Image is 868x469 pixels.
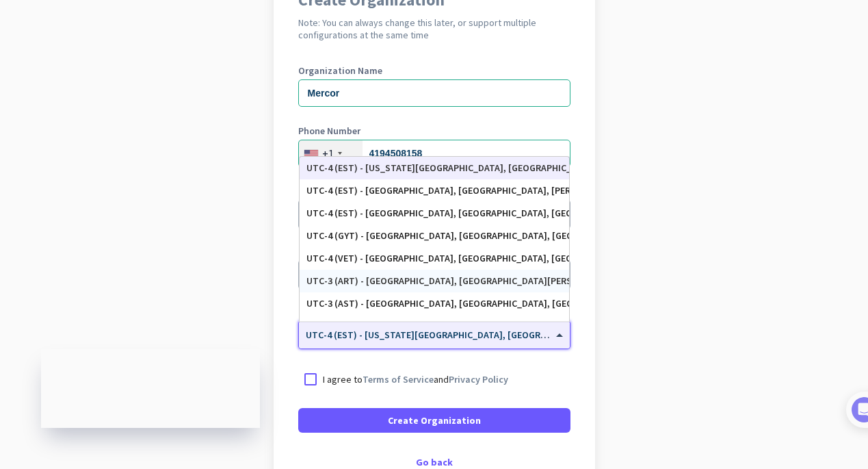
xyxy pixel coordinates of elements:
label: Organization language [298,186,398,196]
div: +1 [322,147,334,160]
label: Organization Name [298,66,570,75]
div: UTC-4 (EST) - [US_STATE][GEOGRAPHIC_DATA], [GEOGRAPHIC_DATA], [GEOGRAPHIC_DATA], [GEOGRAPHIC_DATA] [306,162,562,174]
input: What is the name of your organization? [298,79,570,107]
input: 201-555-0123 [298,140,570,167]
div: UTC-4 (VET) - [GEOGRAPHIC_DATA], [GEOGRAPHIC_DATA], [GEOGRAPHIC_DATA], [GEOGRAPHIC_DATA] [306,253,562,264]
p: I agree to and [323,372,508,386]
div: UTC-4 (GYT) - [GEOGRAPHIC_DATA], [GEOGRAPHIC_DATA], [GEOGRAPHIC_DATA] [306,230,562,242]
span: Create Organization [388,414,481,427]
a: Privacy Policy [449,373,508,385]
div: UTC-3 (AST) - [GEOGRAPHIC_DATA], [GEOGRAPHIC_DATA], [GEOGRAPHIC_DATA], [GEOGRAPHIC_DATA] [306,298,562,309]
div: Options List [300,157,569,321]
h2: Note: You can always change this later, or support multiple configurations at the same time [298,16,570,41]
button: Create Organization [298,408,570,433]
label: Organization Size (Optional) [298,246,570,256]
div: UTC-3 (AST) - [PERSON_NAME] [306,320,562,332]
div: UTC-4 (EST) - [GEOGRAPHIC_DATA], [GEOGRAPHIC_DATA], [PERSON_NAME] 73, Port-de-Paix [306,185,562,197]
div: UTC-4 (EST) - [GEOGRAPHIC_DATA], [GEOGRAPHIC_DATA], [GEOGRAPHIC_DATA], [GEOGRAPHIC_DATA] [306,207,562,219]
a: Terms of Service [363,373,434,385]
label: Phone Number [298,126,570,136]
div: UTC-3 (ART) - [GEOGRAPHIC_DATA], [GEOGRAPHIC_DATA][PERSON_NAME][GEOGRAPHIC_DATA], [GEOGRAPHIC_DATA] [306,275,562,287]
label: Organization Time Zone [298,307,570,316]
iframe: Insightful Status [41,349,260,428]
div: Go back [298,457,570,467]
